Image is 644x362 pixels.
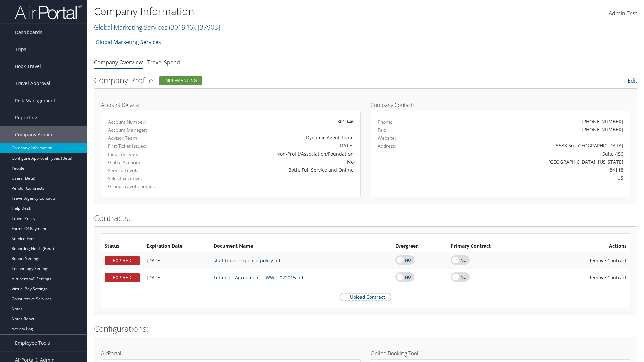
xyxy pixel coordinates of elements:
div: Add/Edit Date [147,258,207,264]
span: Remove Contract [588,274,627,281]
h2: Configurations: [94,323,637,335]
span: Book Travel [15,58,41,75]
i: Remove Contract [582,254,588,267]
label: Advisor Team: [108,135,183,141]
span: Trips [15,41,26,58]
span: ( 301946 ) [169,23,195,32]
a: Global Marketing Services [96,35,161,49]
div: 84118 [442,166,624,173]
a: Admin Test [609,3,637,24]
div: Implementing [159,76,202,85]
label: Industry Type: [108,151,183,158]
label: Fax: [378,127,386,133]
label: Group Travel Contact: [108,183,183,190]
h4: Company Contact: [371,102,630,108]
div: [PHONE_NUMBER] [582,126,623,133]
div: Both, Full Service and Online [193,166,354,173]
div: Dynamic Agent Team [193,134,354,141]
div: 5588 So. [GEOGRAPHIC_DATA] [442,142,624,149]
a: Travel Spend [147,59,180,66]
div: EXPIRED [105,273,140,282]
h1: Company Information [94,4,456,18]
div: Add/Edit Date [147,275,207,281]
i: Remove Contract [582,271,588,284]
label: Website: [378,135,396,141]
th: Status [101,240,143,252]
h2: Contracts: [94,212,637,224]
span: Travel Approval [15,75,50,92]
span: Admin Test [609,10,637,17]
th: Document Name [210,240,392,252]
th: Actions [534,240,630,252]
div: Non-Profit/Association/Foundation [193,150,354,157]
th: Expiration Date [143,240,210,252]
label: Address: [378,143,396,149]
span: Company Admin [15,126,52,143]
label: Phone: [378,119,392,125]
span: Dashboards [15,24,42,41]
div: EXPIRED [105,256,140,265]
a: staff-travel-expense-policy.pdf [214,257,282,264]
h4: Online Booking Tool: [371,351,630,356]
h2: Company Profile: [94,75,453,86]
h4: Account Details: [101,102,361,108]
div: [GEOGRAPHIC_DATA], [US_STATE] [442,158,624,165]
label: Sales Executive: [108,175,183,182]
div: 301946 [193,118,354,125]
span: , [ 37903 ] [195,23,220,32]
img: airportal-logo.png [15,4,82,20]
div: [DATE] [193,142,354,149]
span: Remove Contract [588,257,627,264]
span: Reporting [15,109,37,126]
label: Global Account: [108,159,183,166]
label: Account Manager: [108,127,183,133]
div: [PHONE_NUMBER] [582,118,623,125]
div: Suite 456 [442,150,624,157]
span: [DATE] [147,274,162,281]
label: Account Number: [108,119,183,125]
span: Employee Tools [15,335,50,351]
label: Upload Contract [341,294,390,300]
a: Edit [628,77,637,84]
th: Evergreen [392,240,447,252]
a: Global Marketing Services [94,23,220,32]
label: First Ticket Issued: [108,143,183,149]
a: Letter_of_Agreement_-_WWU_022015.pdf [214,274,305,281]
div: US [442,174,624,181]
th: Primary Contract [447,240,534,252]
label: Service Level: [108,167,183,174]
div: No [193,158,354,165]
a: Company Overview [94,59,143,66]
h4: AirPortal: [101,351,361,356]
span: Risk Management [15,92,55,109]
span: [DATE] [147,257,162,264]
